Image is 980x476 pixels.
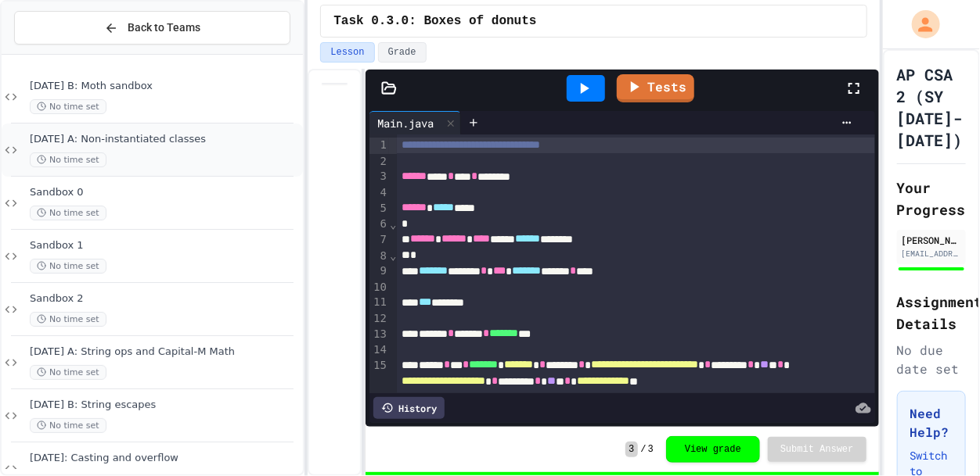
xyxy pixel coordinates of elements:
span: Sandbox 2 [30,292,300,306]
span: Fold line [389,249,397,262]
div: 1 [369,138,389,154]
button: Grade [378,42,427,63]
span: Fold line [389,218,397,231]
div: 13 [369,327,389,343]
div: [PERSON_NAME] [902,233,961,247]
span: Sandbox 1 [30,239,300,252]
h2: Assignment Details [897,291,966,335]
a: Tests [617,74,694,102]
div: History [373,397,445,419]
span: No time set [30,99,106,114]
span: 3 [648,443,654,456]
div: 9 [369,263,389,280]
span: Back to Teams [128,20,200,36]
div: No due date set [897,341,966,378]
div: [EMAIL_ADDRESS][DOMAIN_NAME] [902,248,961,259]
div: Main.java [369,111,461,134]
button: View grade [666,436,760,463]
div: 14 [369,342,389,358]
div: 3 [369,169,389,185]
span: Task 0.3.0: Boxes of donuts [333,12,536,30]
div: 10 [369,280,389,295]
span: [DATE]: Casting and overflow [30,452,300,465]
div: Main.java [369,115,441,131]
div: 4 [369,185,389,201]
span: No time set [30,418,106,433]
span: [DATE] B: Moth sandbox [30,80,300,93]
span: No time set [30,312,106,327]
div: 7 [369,232,389,249]
span: No time set [30,365,106,380]
div: 8 [369,249,389,264]
span: / [641,443,647,456]
div: 6 [369,217,389,232]
h3: Need Help? [910,404,953,442]
div: 5 [369,201,389,217]
span: 3 [625,442,637,457]
h1: AP CSA 2 (SY [DATE]-[DATE]) [897,63,966,151]
span: No time set [30,259,106,274]
div: 2 [369,154,389,170]
button: Back to Teams [14,11,290,45]
button: Submit Answer [768,437,867,462]
span: [DATE] B: String escapes [30,399,300,412]
span: No time set [30,152,106,167]
span: [DATE] A: String ops and Capital-M Math [30,345,300,359]
div: 15 [369,358,389,406]
div: 11 [369,295,389,311]
div: My Account [895,6,944,42]
button: Lesson [320,42,374,63]
h2: Your Progress [897,177,966,220]
div: 12 [369,311,389,327]
span: Sandbox 0 [30,186,300,199]
span: No time set [30,206,106,220]
span: Submit Answer [780,443,854,456]
span: [DATE] A: Non-instantiated classes [30,133,300,146]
